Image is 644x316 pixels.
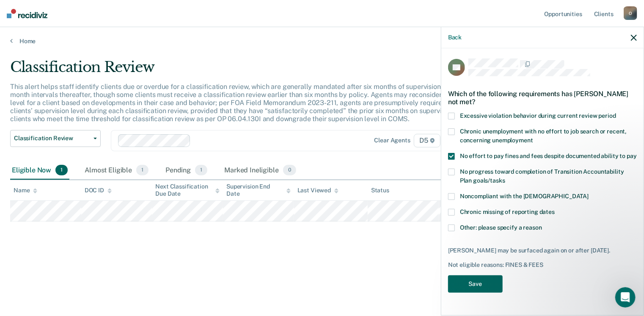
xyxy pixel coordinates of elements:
span: 1 [195,165,207,176]
span: Excessive violation behavior during current review period [460,112,616,119]
iframe: Intercom live chat [615,287,636,308]
span: Chronic missing of reporting dates [460,208,555,215]
span: Classification Review [14,135,90,142]
div: Status [371,187,389,194]
span: No effort to pay fines and fees despite documented ability to pay [460,152,637,159]
p: This alert helps staff identify clients due or overdue for a classification review, which are gen... [10,83,491,123]
a: Home [10,37,634,45]
div: Which of the following requirements has [PERSON_NAME] not met? [448,83,637,113]
div: Next Classification Due Date [155,183,220,197]
div: Last Viewed [297,187,339,194]
span: No progress toward completion of Transition Accountability Plan goals/tasks [460,168,624,184]
span: Chronic unemployment with no effort to job search or recent, concerning unemployment [460,128,627,144]
span: 1 [136,165,149,176]
div: Name [14,187,37,194]
span: D5 [414,134,440,147]
button: Save [448,275,503,293]
img: Recidiviz [7,9,47,18]
span: 1 [55,165,68,176]
span: Noncompliant with the [DEMOGRAPHIC_DATA] [460,193,589,200]
div: Not eligible reasons: FINES & FEES [448,261,637,269]
div: Pending [164,161,209,180]
div: Marked Ineligible [223,161,298,180]
div: Classification Review [10,58,493,83]
div: Almost Eligible [83,161,150,180]
div: [PERSON_NAME] may be surfaced again on or after [DATE]. [448,247,637,254]
div: Eligible Now [10,161,69,180]
div: DOC ID [85,187,112,194]
span: 0 [283,165,296,176]
div: Clear agents [374,137,410,144]
span: Other: please specify a reason [460,224,542,231]
button: Back [448,34,462,41]
div: O [624,6,637,20]
div: Supervision End Date [226,183,291,197]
